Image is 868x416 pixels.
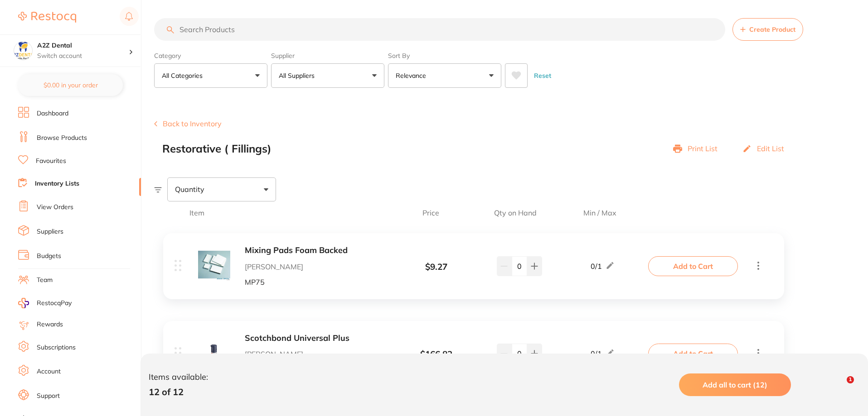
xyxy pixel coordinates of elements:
span: Add all to cart (12) [703,380,767,389]
p: [PERSON_NAME] [245,263,388,271]
button: Back to Inventory [154,120,222,128]
span: Create Product [749,26,795,33]
img: anBn [198,249,230,281]
a: Team [37,276,53,285]
div: $ 166.82 [388,349,484,359]
div: 0 / 1 [591,348,615,359]
label: Supplier [271,52,384,60]
label: Category [154,52,267,60]
h2: Restorative ( Fillings) [162,143,272,155]
p: All Categories [162,71,206,80]
h4: A2Z Dental [37,41,129,50]
a: RestocqPay [18,298,72,308]
a: Account [37,367,61,376]
div: $ 9.27 [388,262,484,272]
p: Items available: [149,373,208,382]
button: Mixing Pads Foam Backed [245,246,388,255]
a: Subscriptions [37,343,76,352]
a: Inventory Lists [35,179,79,188]
button: Scotchbond Universal Plus [245,334,388,343]
button: Create Product [732,18,803,41]
button: $0.00 in your order [18,74,123,96]
a: Browse Products [37,134,87,143]
a: Budgets [37,252,61,261]
span: Min / Max [552,209,648,217]
label: Sort By [388,52,501,60]
p: Edit List [757,144,784,153]
button: All Categories [154,63,267,88]
span: Quantity [175,185,204,193]
iframe: Intercom live chat [828,376,850,398]
a: Restocq Logo [18,7,76,28]
p: All Suppliers [279,71,318,80]
span: Price [383,209,479,217]
img: RestocqPay [18,298,29,308]
img: Restocq Logo [18,12,76,23]
a: Favourites [36,157,66,166]
button: Add all to cart (12) [679,373,791,396]
a: View Orders [37,203,73,212]
input: Search Products [154,18,725,41]
button: Reset [531,63,554,88]
p: Switch account [37,52,129,61]
a: Rewards [37,320,63,329]
p: 12 of 12 [149,387,208,397]
a: Support [37,392,60,401]
button: Relevance [388,63,501,88]
p: [PERSON_NAME] [245,350,388,358]
img: A2Z Dental [14,42,32,60]
span: Item [189,209,383,217]
a: Suppliers [37,227,63,236]
span: Qty on Hand [479,209,552,217]
div: Mixing Pads Foam Backed [PERSON_NAME] MP75 $9.27 0/1Add to Cart [163,233,784,299]
div: Scotchbond Universal Plus [PERSON_NAME] TM-41294 $166.82 0/1Add to Cart [163,321,784,387]
button: All Suppliers [271,63,384,88]
p: MP75 [245,278,388,286]
a: Dashboard [37,109,68,118]
button: Add to Cart [648,256,738,276]
span: RestocqPay [37,299,72,308]
p: Relevance [396,71,430,80]
img: Mjk0LmpwZw [198,336,230,368]
button: Add to Cart [648,344,738,363]
span: 1 [847,376,854,383]
div: 0 / 1 [591,261,615,272]
p: Print List [688,144,718,153]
